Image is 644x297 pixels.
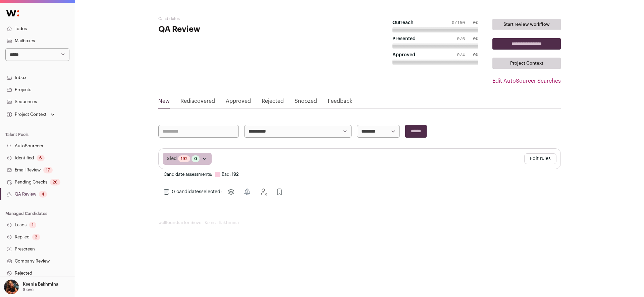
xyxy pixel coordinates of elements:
a: Bad: 192 [222,172,239,177]
button: Snooze [240,185,254,199]
a: Approved [226,97,251,108]
div: 6 [37,155,45,161]
button: Reject [257,185,270,199]
a: Rediscovered [180,97,215,108]
div: 4 [39,191,47,198]
span: Sled [167,155,177,162]
a: Start review workflow [492,19,561,30]
a: New [158,97,170,108]
footer: wellfound:ai for Sieve - Ksenia Bakhmina [158,220,561,225]
a: Edit AutoSourcer Searches [492,77,561,85]
div: Project Context [5,112,47,117]
button: Outreach 0/150 0% Presented 0/6 0% Approved 0/4 0% [384,16,487,70]
span: 0 candidates [172,190,201,194]
button: Open dropdown [3,280,60,294]
span: selected: [172,189,222,195]
p: Sieve [23,287,34,292]
button: Open dropdown [201,155,208,162]
span: 192 [232,172,239,176]
img: 13968079-medium_jpg [4,280,19,294]
a: 0 [194,156,197,161]
a: Project Context [492,58,561,69]
div: 1 [29,222,36,228]
div: 28 [50,179,60,185]
button: Edit rules [524,153,556,164]
img: Wellfound [3,7,23,20]
h1: QA Review [158,24,292,35]
a: Feedback [328,97,352,108]
div: 17 [43,167,53,173]
div: 2 [32,234,40,240]
h2: Candidates [158,16,292,21]
button: Approve [273,185,286,199]
span: Bad: [222,172,231,176]
p: Ksenia Bakhmina [23,282,58,287]
a: Rejected [262,97,284,108]
span: Candidate assessments: [164,172,212,177]
a: Snoozed [294,97,317,108]
a: 192 [181,156,187,161]
button: Open dropdown [5,110,56,119]
button: Move to project [224,185,238,199]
